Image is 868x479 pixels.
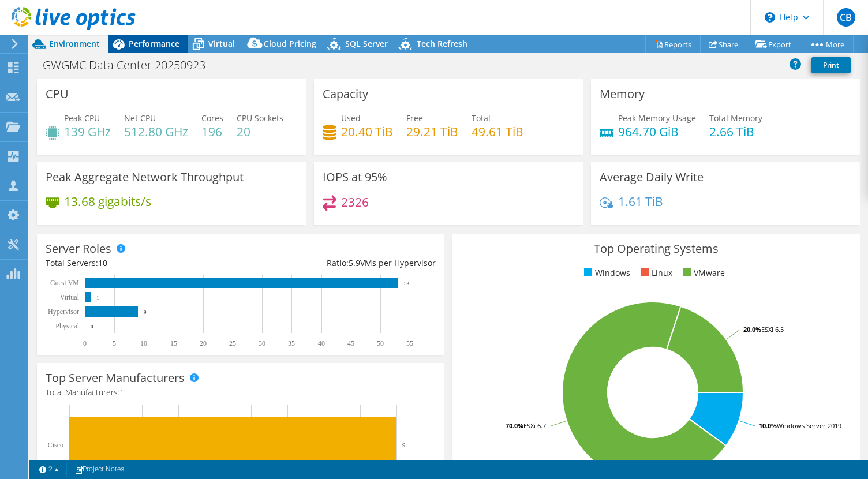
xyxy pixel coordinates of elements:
[318,339,325,347] text: 40
[98,257,107,268] span: 10
[765,12,775,23] svg: \n
[800,35,854,53] a: More
[46,372,185,384] h3: Top Server Manufacturers
[618,195,663,208] h4: 1.61 TiB
[777,421,841,430] tspan: Windows Server 2019
[49,38,100,49] span: Environment
[241,257,436,270] div: Ratio: VMs per Hypervisor
[323,88,368,100] h3: Capacity
[402,441,406,448] text: 9
[50,279,79,287] text: Guest VM
[472,113,491,124] span: Total
[747,35,800,53] a: Export
[349,257,360,268] span: 5.9
[377,339,384,347] text: 50
[38,59,223,72] h1: GWGMC Data Center 20250923
[417,38,467,49] span: Tech Refresh
[46,257,241,270] div: Total Servers:
[46,386,436,399] h4: Total Manufacturers:
[46,171,244,184] h3: Peak Aggregate Network Throughput
[323,171,387,184] h3: IOPS at 95%
[124,125,188,138] h4: 512.80 GHz
[709,113,762,124] span: Total Memory
[96,295,99,301] text: 1
[700,35,747,53] a: Share
[64,125,111,138] h4: 139 GHz
[124,113,156,124] span: Net CPU
[31,462,67,477] a: 2
[66,462,132,477] a: Project Notes
[345,38,388,49] span: SQL Server
[645,35,701,53] a: Reports
[638,267,672,279] li: Linux
[201,113,223,124] span: Cores
[600,171,704,184] h3: Average Daily Write
[170,339,177,347] text: 15
[113,339,116,347] text: 5
[341,113,361,124] span: Used
[811,57,851,73] a: Print
[406,113,423,124] span: Free
[743,325,761,334] tspan: 20.0%
[581,267,630,279] li: Windows
[618,125,696,138] h4: 964.70 GiB
[341,125,393,138] h4: 20.40 TiB
[288,339,295,347] text: 35
[83,339,87,347] text: 0
[46,242,111,255] h3: Server Roles
[341,196,369,208] h4: 2326
[60,293,80,301] text: Virtual
[523,421,546,430] tspan: ESXi 6.7
[64,195,151,208] h4: 13.68 gigabits/s
[208,38,235,49] span: Virtual
[472,125,523,138] h4: 49.61 TiB
[46,88,69,100] h3: CPU
[837,8,855,27] span: CB
[506,421,523,430] tspan: 70.0%
[404,280,410,286] text: 53
[761,325,784,334] tspan: ESXi 6.5
[461,242,851,255] h3: Top Operating Systems
[64,113,100,124] span: Peak CPU
[347,339,354,347] text: 45
[600,88,645,100] h3: Memory
[140,339,147,347] text: 10
[201,125,223,138] h4: 196
[48,441,63,449] text: Cisco
[406,125,458,138] h4: 29.21 TiB
[200,339,207,347] text: 20
[237,113,283,124] span: CPU Sockets
[680,267,725,279] li: VMware
[406,339,413,347] text: 55
[618,113,696,124] span: Peak Memory Usage
[48,308,79,316] text: Hypervisor
[144,309,147,315] text: 9
[259,339,265,347] text: 30
[264,38,316,49] span: Cloud Pricing
[129,38,179,49] span: Performance
[759,421,777,430] tspan: 10.0%
[709,125,762,138] h4: 2.66 TiB
[119,387,124,398] span: 1
[229,339,236,347] text: 25
[55,322,79,330] text: Physical
[91,324,93,330] text: 0
[237,125,283,138] h4: 20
